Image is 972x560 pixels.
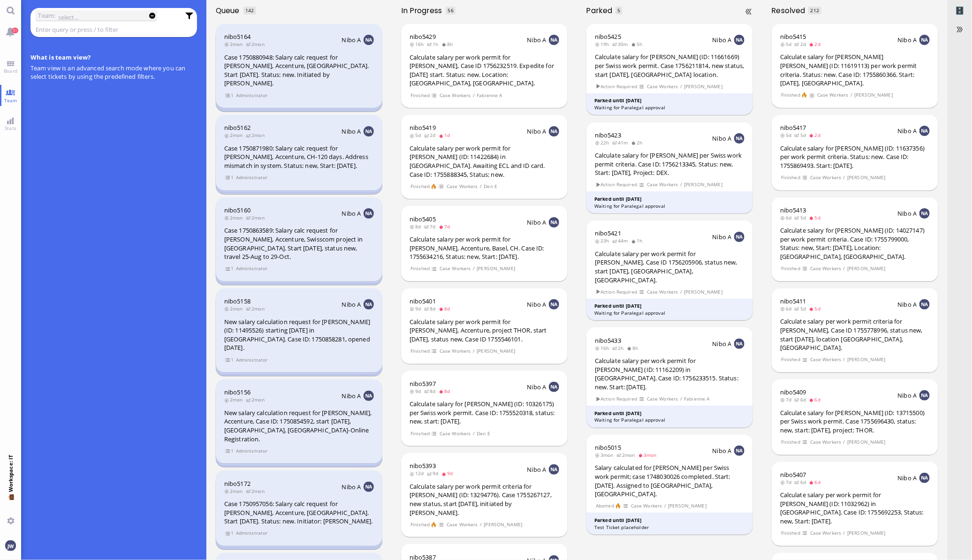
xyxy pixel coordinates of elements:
div: Calculate salary for [PERSON_NAME] per Swiss work permit criteria. Case ID: 1756213345, Status: n... [595,151,744,177]
img: NA [364,482,374,492]
a: nibo5425 [595,32,621,41]
span: Archived [955,5,964,16]
span: Resolved [772,5,809,16]
span: Nibo A [527,36,547,44]
span: 2d [809,132,824,138]
a: nibo5015 [595,443,621,452]
span: 23h [595,237,612,244]
img: NA [919,126,930,136]
span: 2d [809,41,824,47]
span: 30m [612,41,631,47]
a: nibo5433 [595,336,621,345]
span: 6d [780,214,795,221]
img: NA [549,382,559,392]
img: NA [549,217,559,227]
img: NA [549,299,559,310]
span: Finished [410,430,430,438]
span: view 1 items [225,529,234,537]
span: Nibo A [342,300,361,309]
span: Case Workers [810,356,842,363]
h4: What is team view? [30,53,197,61]
span: Nibo A [898,391,917,400]
span: / [843,529,846,537]
span: 6d [809,396,824,403]
div: Waiting for Paralegal approval [594,104,745,111]
img: NA [549,35,559,45]
span: Administrator [235,529,268,537]
span: 2mon [246,305,267,312]
span: Aborted [595,502,614,510]
a: nibo5156 [224,388,251,396]
span: Nibo A [527,218,547,227]
span: Nibo A [527,300,547,309]
a: nibo5401 [410,297,436,305]
div: Waiting for Paralegal approval [594,203,745,210]
span: nibo5413 [780,206,806,214]
span: view 1 items [225,356,234,364]
span: nibo5417 [780,123,806,132]
div: Parked until [DATE] [594,97,745,104]
img: NA [734,446,744,456]
span: 9d [441,470,456,477]
span: Den E [477,430,491,438]
span: / [472,91,475,99]
span: Action Required [595,181,638,189]
span: Nibo A [898,209,917,218]
span: 56 [448,7,454,14]
span: 2mon [224,214,246,221]
div: Calculate salary for [PERSON_NAME] (ID: 14027147) per work permit criteria. Case ID: 1755799000, ... [780,226,930,261]
span: [PERSON_NAME] [477,265,516,272]
a: nibo5415 [780,32,806,41]
span: Case Workers [817,91,849,99]
img: NA [919,473,930,483]
span: Case Workers [630,502,662,510]
span: Case Workers [810,174,842,182]
a: nibo5429 [410,32,436,41]
span: Case Workers [646,83,678,91]
a: nibo5405 [410,215,436,223]
span: 6d [780,305,795,312]
span: 2d [424,132,439,138]
a: nibo5411 [780,297,806,305]
span: Nibo A [527,383,547,391]
span: 1h [427,41,441,47]
span: view 1 items [225,174,234,182]
span: Nibo A [898,300,917,309]
span: nibo5160 [224,206,251,214]
span: [PERSON_NAME] [854,91,893,99]
span: 5d [809,305,824,312]
span: [PERSON_NAME] [684,181,723,189]
span: Den E [484,182,498,190]
div: Waiting for Paralegal approval [594,310,745,317]
span: 5d [795,132,809,138]
input: select... [58,12,140,23]
span: Stats [2,125,19,131]
img: NA [734,35,744,45]
span: Action Required [595,83,638,91]
span: 12d [410,470,427,477]
span: / [472,430,475,438]
div: Parked until [DATE] [594,196,745,203]
span: 9d [410,305,424,312]
span: Case Workers [646,181,678,189]
span: Finished [781,529,800,537]
span: Administrator [235,174,268,182]
span: Administrator [235,356,268,364]
div: Calculate salary for [PERSON_NAME] (ID: 13715500) per Swiss work permit. Case 1755696430, status:... [780,409,930,435]
span: Nibo A [342,127,361,136]
span: / [472,347,475,355]
span: 22h [595,139,612,146]
span: 9d [410,388,424,394]
span: Finished [410,265,430,272]
a: nibo5419 [410,123,436,132]
a: nibo5164 [224,32,251,41]
span: Parked [586,5,615,16]
a: nibo5421 [595,229,621,237]
img: NA [364,126,374,136]
span: Fabienne A [477,91,503,99]
span: 212 [811,7,819,14]
a: nibo5393 [410,462,436,470]
span: 5d [780,41,795,47]
img: NA [734,232,744,242]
